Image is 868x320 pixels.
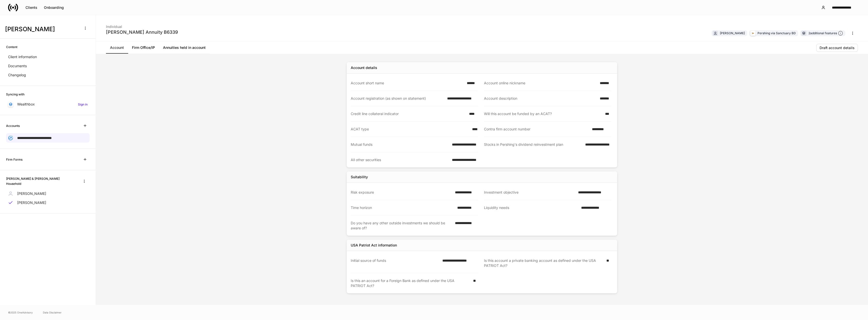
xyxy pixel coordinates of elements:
div: All other securities [351,157,449,162]
div: Time horizon [351,205,454,210]
div: Risk exposure [351,190,452,195]
p: [PERSON_NAME] [17,200,46,205]
div: Individual [106,21,178,29]
div: Initial source of funds [351,258,439,268]
button: Draft account details [816,44,858,52]
div: Account details [351,65,377,70]
div: Credit line collateral indicator [351,111,466,116]
p: Changelog [8,73,26,78]
h3: [PERSON_NAME] [5,25,78,33]
div: Clients [25,6,37,9]
div: Contra firm account number [484,127,589,132]
a: Annuities held in account [159,42,210,54]
a: Documents [6,61,90,70]
div: [PERSON_NAME] Annuity B6339 [106,29,178,35]
div: Will this account be funded by an ACAT? [484,111,602,116]
a: Changelog [6,70,90,80]
div: Draft account details [820,46,855,50]
div: Account registration (as shown on statement) [351,96,444,101]
div: Suitability [351,174,368,180]
h6: Sign in [78,102,88,107]
a: WealthboxSign in [6,100,90,109]
p: Client information [8,54,37,59]
div: Liquidity needs [484,205,578,210]
div: Onboarding [44,6,64,9]
button: Onboarding [41,4,67,12]
h6: Accounts [6,123,20,128]
a: [PERSON_NAME] [6,189,90,198]
div: USA Patriot Act information [351,243,397,248]
h6: [PERSON_NAME] & [PERSON_NAME] Household [6,176,75,186]
div: Stocks in Pershing's dividend reinvestment plan [484,142,582,147]
p: [PERSON_NAME] [17,191,46,196]
a: Firm Office/IP [128,42,159,54]
h6: Content [6,45,17,49]
a: Client information [6,52,90,61]
a: Data Disclaimer [43,310,62,314]
div: Mutual funds [351,142,449,147]
div: Account description [484,96,597,101]
div: ACAT type [351,127,469,132]
div: Is this account a private banking account as defined under the USA PATRIOT Act? [484,258,603,268]
span: © 2025 OneAdvisory [8,310,33,314]
div: [PERSON_NAME] [720,31,745,35]
p: Wealthbox [17,102,35,107]
div: 2 additional features [808,31,843,36]
div: Is this an account for a Foreign Bank as defined under the USA PATRIOT Act? [351,278,470,288]
h6: Syncing with [6,92,24,97]
div: Do you have any other outside investments we should be aware of? [351,221,452,231]
p: Documents [8,63,27,68]
h6: Firm Forms [6,157,22,162]
div: Account short name [351,81,464,86]
div: Pershing via Sanctuary BD [757,31,796,35]
a: [PERSON_NAME] [6,198,90,207]
button: Clients [22,4,41,12]
a: Account [106,42,128,54]
div: Investment objective [484,190,575,195]
div: Account online nickname [484,81,597,86]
